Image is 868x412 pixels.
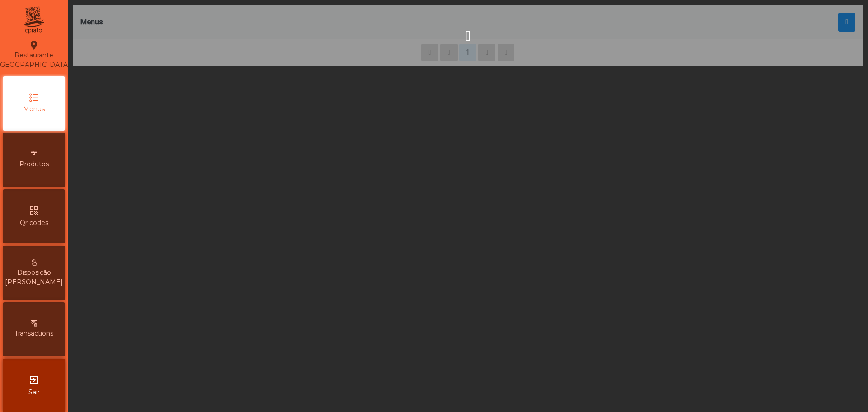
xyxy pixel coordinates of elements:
[28,375,39,385] i: exit_to_app
[28,40,39,51] i: location_on
[23,104,45,114] span: Menus
[28,388,40,397] span: Sair
[14,329,53,338] span: Transactions
[20,218,48,228] span: Qr codes
[23,5,45,36] img: qpiato
[5,268,63,287] span: Disposição [PERSON_NAME]
[19,159,49,169] span: Produtos
[28,205,39,216] i: qr_code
